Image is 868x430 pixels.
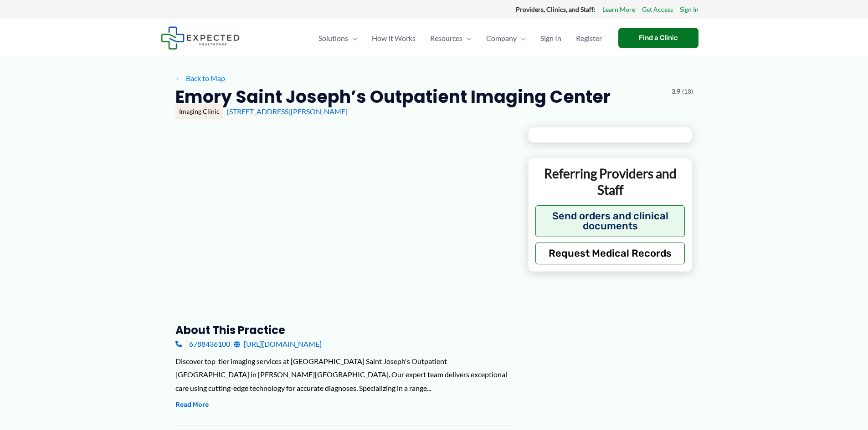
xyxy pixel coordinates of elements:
[423,22,479,54] a: ResourcesMenu Toggle
[540,22,561,54] span: Sign In
[318,22,348,54] span: Solutions
[535,205,685,237] button: Send orders and clinical documents
[569,22,609,54] a: Register
[517,22,526,54] span: Menu Toggle
[682,86,693,97] span: (18)
[175,104,223,119] div: Imaging Clinic
[479,22,533,54] a: CompanyMenu Toggle
[486,22,517,54] span: Company
[234,337,322,351] a: [URL][DOMAIN_NAME]
[175,74,184,82] span: ←
[175,71,225,85] a: ←Back to Map
[602,4,635,15] a: Learn More
[348,22,357,54] span: Menu Toggle
[462,22,472,54] span: Menu Toggle
[175,337,230,351] a: 6788436100
[680,4,699,15] a: Sign In
[311,22,365,54] a: SolutionsMenu Toggle
[516,5,596,13] strong: Providers, Clinics, and Staff:
[533,22,569,54] a: Sign In
[175,323,513,337] h3: About this practice
[430,22,462,54] span: Resources
[372,22,416,54] span: How It Works
[161,26,240,50] img: Expected Healthcare Logo - side, dark font, small
[618,28,699,48] a: Find a Clinic
[576,22,602,54] span: Register
[227,107,348,116] a: [STREET_ADDRESS][PERSON_NAME]
[672,86,680,97] span: 3.9
[535,243,685,264] button: Request Medical Records
[175,86,611,108] h2: Emory Saint Joseph’s Outpatient Imaging Center
[365,22,423,54] a: How It Works
[175,400,209,410] button: Read More
[175,354,513,395] div: Discover top-tier imaging services at [GEOGRAPHIC_DATA] Saint Joseph's Outpatient [GEOGRAPHIC_DAT...
[311,22,609,54] nav: Primary Site Navigation
[535,165,685,198] p: Referring Providers and Staff
[642,4,673,15] a: Get Access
